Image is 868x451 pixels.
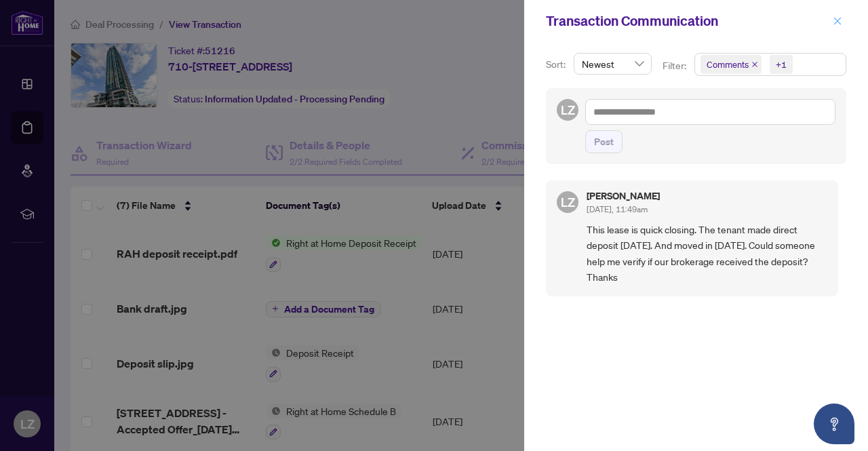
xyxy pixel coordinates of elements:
[546,57,568,72] p: Sort:
[814,404,854,444] button: Open asap
[776,58,787,71] div: +1
[582,54,644,74] span: Newest
[587,191,660,201] h5: [PERSON_NAME]
[833,16,842,26] span: close
[546,11,829,31] div: Transaction Communication
[701,55,762,74] span: Comments
[751,61,758,68] span: close
[585,130,623,153] button: Post
[561,193,575,212] span: LZ
[663,58,688,73] p: Filter:
[707,58,749,71] span: Comments
[587,204,648,214] span: [DATE], 11:49am
[587,222,827,286] span: This lease is quick closing. The tenant made direct deposit [DATE]. And moved in [DATE]. Could so...
[561,100,575,119] span: LZ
